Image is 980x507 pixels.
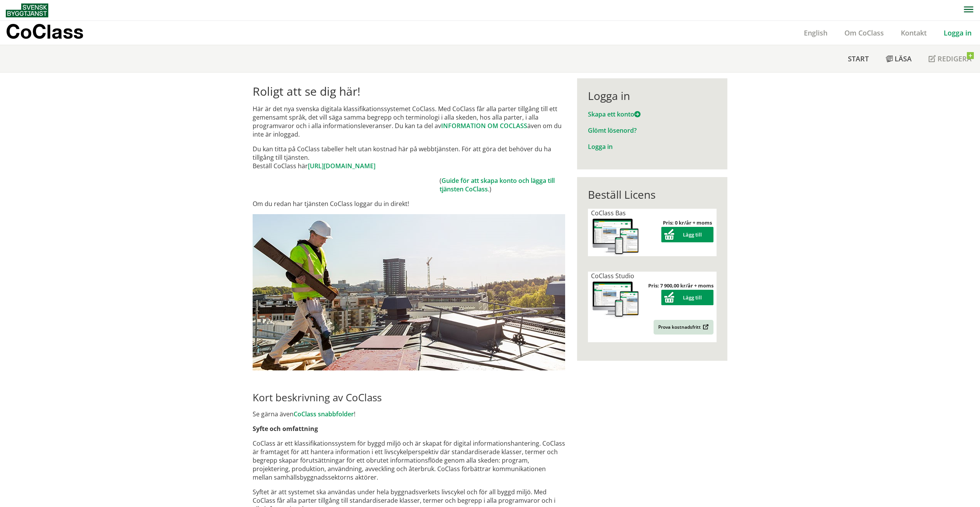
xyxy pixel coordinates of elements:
p: Om du redan har tjänsten CoClass loggar du in direkt! [253,199,565,208]
a: CoClass snabbfolder [294,410,354,418]
strong: Syfte och omfattning [253,424,318,433]
img: coclass-license.jpg [591,217,640,256]
a: Start [839,45,877,72]
button: Lägg till [661,290,713,305]
a: [URL][DOMAIN_NAME] [308,162,375,170]
strong: Pris: 0 kr/år + moms [663,219,712,226]
img: login.jpg [253,214,565,370]
button: Lägg till [661,227,713,242]
p: CoClass [6,27,83,36]
a: INFORMATION OM COCLASS [441,122,527,130]
p: Här är det nya svenska digitala klassifikationssystemet CoClass. Med CoClass får alla parter till... [253,105,565,139]
a: CoClass [6,21,100,45]
a: Lägg till [661,294,713,301]
p: Se gärna även ! [253,410,565,418]
a: Lägg till [661,231,713,238]
a: Logga in [588,142,613,151]
td: ( .) [440,176,565,193]
div: Logga in [588,89,717,102]
span: Läsa [895,54,912,63]
a: Glömt lösenord? [588,126,637,135]
strong: Pris: 7 900,00 kr/år + moms [648,282,713,289]
p: Du kan titta på CoClass tabeller helt utan kostnad här på webbtjänsten. För att göra det behöver ... [253,145,565,170]
a: Kontakt [892,28,935,37]
p: CoClass är ett klassifikationssystem för byggd miljö och är skapat för digital informationshanter... [253,439,565,482]
div: Beställ Licens [588,188,717,201]
a: Logga in [935,28,980,37]
a: English [795,28,836,37]
a: Skapa ett konto [588,110,640,118]
img: Svensk Byggtjänst [6,3,48,17]
a: Guide för att skapa konto och lägga till tjänsten CoClass [440,176,555,193]
a: Läsa [877,45,920,72]
h2: Kort beskrivning av CoClass [253,391,565,404]
span: CoClass Bas [591,209,626,217]
a: Prova kostnadsfritt [654,320,713,335]
a: Om CoClass [836,28,892,37]
span: CoClass Studio [591,272,634,280]
h1: Roligt att se dig här! [253,84,565,98]
img: coclass-license.jpg [591,280,640,319]
span: Start [848,54,869,63]
img: Outbound.png [701,324,709,330]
